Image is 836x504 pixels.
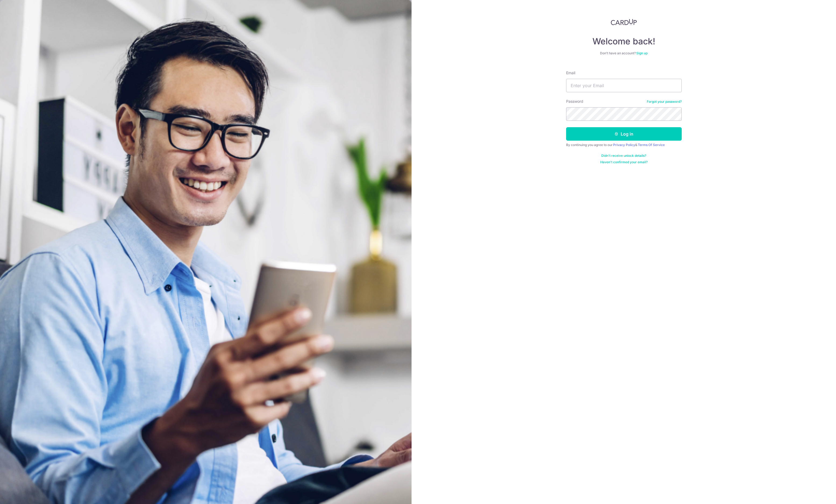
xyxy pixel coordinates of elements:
img: CardUp Logo [611,19,637,25]
a: Terms Of Service [638,143,665,147]
a: Haven't confirmed your email? [600,160,648,164]
h4: Welcome back! [566,36,682,47]
a: Sign up [636,51,648,55]
a: Didn't receive unlock details? [601,154,646,158]
label: Password [566,99,583,104]
div: By continuing you agree to our & [566,143,682,147]
input: Enter your Email [566,79,682,92]
a: Privacy Policy [613,143,635,147]
label: Email [566,70,575,76]
div: Don’t have an account? [566,51,682,55]
a: Forgot your password? [647,100,682,104]
button: Log in [566,127,682,141]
